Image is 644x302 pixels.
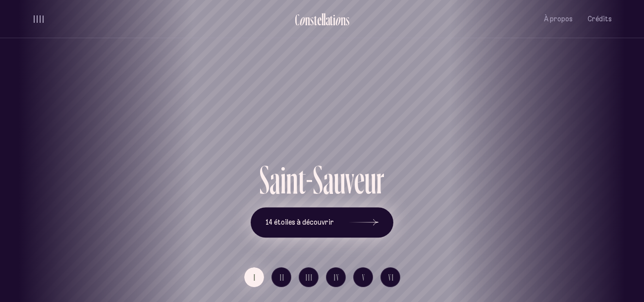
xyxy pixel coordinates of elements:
div: i [280,159,286,199]
div: n [305,11,310,28]
div: u [365,159,376,199]
div: a [269,159,280,199]
span: III [306,273,313,282]
div: a [323,159,334,199]
div: l [323,11,325,28]
span: IV [334,273,340,282]
div: s [310,11,314,28]
button: V [353,267,373,287]
span: VI [388,273,394,282]
div: r [376,159,384,199]
div: u [334,159,345,199]
div: t [314,11,317,28]
div: i [333,11,335,28]
div: - [306,159,313,199]
span: V [362,273,366,282]
div: t [298,159,306,199]
div: n [341,11,346,28]
span: Crédits [588,15,612,23]
span: II [280,273,285,282]
div: o [335,11,341,28]
button: Crédits [588,7,612,31]
button: À propos [544,7,573,31]
div: v [345,159,354,199]
div: t [330,11,333,28]
button: volume audio [32,14,45,24]
button: VI [380,267,400,287]
button: IV [326,267,346,287]
div: e [354,159,365,199]
div: C [295,11,299,28]
div: S [260,159,269,199]
span: À propos [544,15,573,23]
button: II [271,267,291,287]
span: 14 étoiles à découvrir [266,218,334,227]
div: S [313,159,323,199]
div: n [286,159,298,199]
button: I [244,267,264,287]
button: 14 étoiles à découvrir [251,207,393,238]
div: l [322,11,323,28]
div: a [325,11,330,28]
span: I [254,273,256,282]
div: s [346,11,350,28]
button: III [299,267,319,287]
div: o [299,11,305,28]
div: e [317,11,322,28]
